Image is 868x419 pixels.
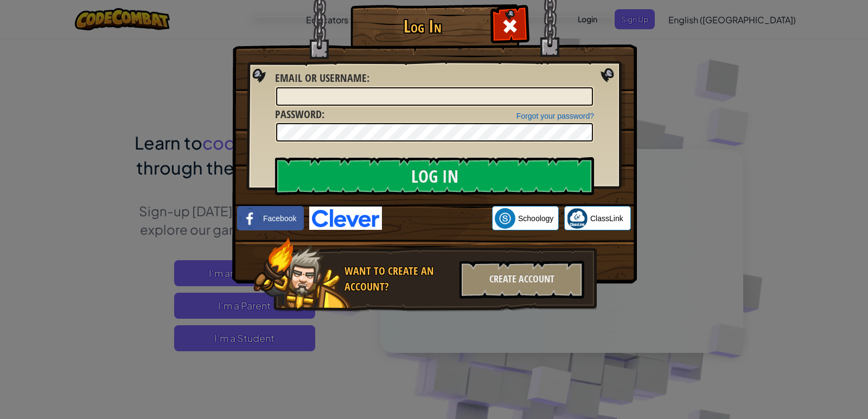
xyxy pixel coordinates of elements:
img: facebook_small.png [240,208,260,229]
div: Want to create an account? [344,263,453,294]
span: Facebook [263,213,296,224]
span: Email or Username [275,70,367,85]
iframe: Sign in with Google Button [382,207,492,230]
span: Schoology [518,213,553,224]
img: classlink-logo-small.png [567,208,588,229]
label: : [275,70,369,86]
input: Log In [275,157,594,195]
span: Password [275,107,322,121]
img: clever-logo-blue.png [309,207,382,230]
span: ClassLink [590,213,623,224]
div: Create Account [459,261,584,299]
a: Forgot your password? [516,112,594,120]
img: schoology.png [495,208,515,229]
label: : [275,107,324,123]
h1: Log In [353,17,492,36]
